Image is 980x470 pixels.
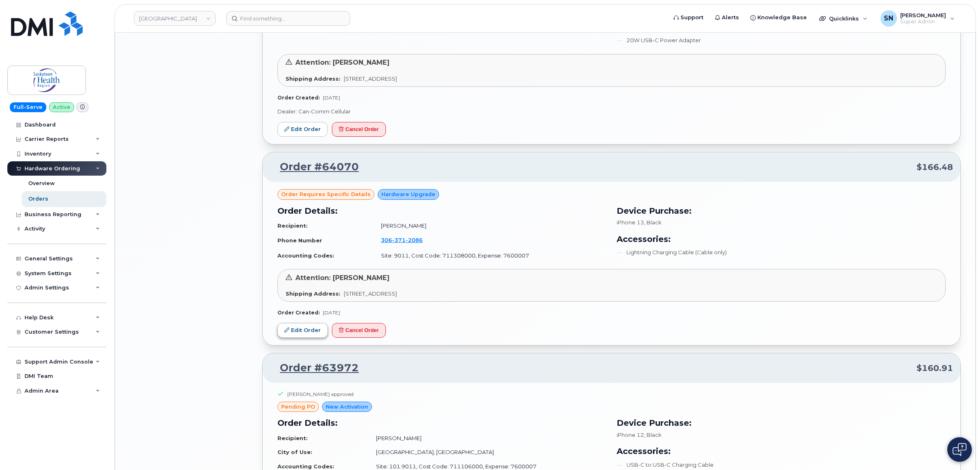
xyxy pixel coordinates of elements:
h3: Accessories: [617,233,946,245]
strong: Accounting Codes: [277,252,334,259]
td: [GEOGRAPHIC_DATA], [GEOGRAPHIC_DATA] [369,445,607,459]
strong: Recipient: [277,222,308,229]
span: $166.48 [917,161,953,173]
div: [PERSON_NAME] approved [287,391,354,398]
span: Order requires Specific details [281,190,371,198]
span: 306 [381,237,423,243]
span: 371 [392,237,406,243]
strong: Accounting Codes: [277,463,334,470]
span: , Black [644,432,662,438]
h3: Order Details: [277,205,607,217]
span: New Activation [326,403,368,411]
span: Knowledge Base [757,14,807,22]
li: Lightning Charging Cable (Cable only) [617,249,946,256]
a: Order #63972 [270,361,359,375]
span: Attention: [PERSON_NAME] [295,59,390,66]
h3: Device Purchase: [617,417,946,429]
h3: Device Purchase: [617,205,946,217]
strong: Order Created: [277,95,320,101]
span: SN [884,14,893,23]
span: [STREET_ADDRESS] [344,75,397,82]
span: pending PO [281,403,315,411]
a: Order #64070 [270,160,359,174]
div: Quicklinks [813,10,873,27]
h3: Accessories: [617,445,946,457]
strong: Shipping Address: [286,290,340,297]
td: [PERSON_NAME] [374,219,606,233]
a: Alerts [709,9,745,26]
span: 2086 [406,237,423,243]
span: iPhone 12 [617,432,644,438]
button: Cancel Order [332,323,386,338]
a: Edit Order [277,323,328,338]
span: Super Admin [900,18,946,25]
a: Knowledge Base [745,9,813,26]
span: [DATE] [323,310,340,316]
strong: Shipping Address: [286,75,340,82]
span: Attention: [PERSON_NAME] [295,274,390,282]
a: Support [668,9,709,26]
td: Site: 9011, Cost Code: 711308000, Expense: 7600007 [374,249,606,263]
span: Hardware Upgrade [381,190,435,198]
a: Edit Order [277,122,328,137]
li: USB-C to USB-C Charging Cable [617,461,946,469]
div: Sabrina Nguyen [875,10,960,27]
input: Find something... [226,11,350,26]
span: iPhone 13 [617,219,644,226]
strong: City of Use: [277,449,312,455]
span: $160.91 [917,362,953,374]
span: [PERSON_NAME] [900,12,946,18]
span: , Black [644,219,662,226]
li: 20W USB-C Power Adapter [617,36,946,44]
a: Saskatoon Health Region [134,11,216,26]
span: [STREET_ADDRESS] [344,290,397,297]
strong: Recipient: [277,435,308,441]
strong: Order Created: [277,310,320,316]
strong: Phone Number [277,237,322,244]
span: Alerts [722,14,739,22]
img: Open chat [953,443,966,456]
span: Quicklinks [829,15,859,22]
span: [DATE] [323,95,340,101]
a: 3063712086 [381,237,433,243]
p: Dealer: Can-Comm Cellular [277,108,946,115]
td: [PERSON_NAME] [369,431,607,445]
span: Support [680,14,703,22]
h3: Order Details: [277,417,607,429]
button: Cancel Order [332,122,386,137]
